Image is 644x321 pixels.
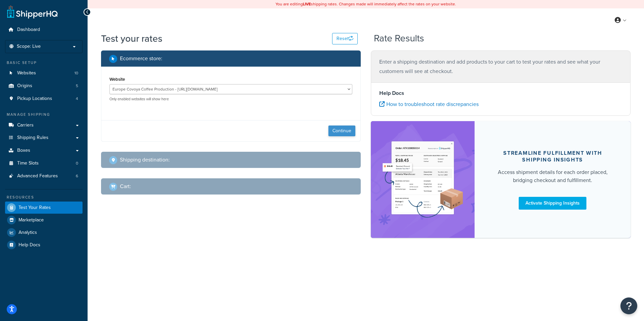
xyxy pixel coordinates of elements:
[328,126,355,136] button: Continue
[5,170,83,182] a: Advanced Features6
[491,168,614,184] div: Access shipment details for each order placed, bridging checkout and fulfillment.
[620,297,637,314] button: Open Resource Center
[5,80,83,92] a: Origins5
[101,32,162,45] h1: Test your rates
[76,173,78,179] span: 6
[491,150,614,163] div: Streamline Fulfillment with Shipping Insights
[120,157,170,163] h2: Shipping destination :
[17,27,40,33] span: Dashboard
[17,135,49,141] span: Shipping Rules
[5,24,83,36] a: Dashboard
[5,239,83,251] a: Help Docs
[120,183,131,189] h2: Cart :
[76,96,78,102] span: 4
[5,144,83,157] a: Boxes
[17,70,36,76] span: Websites
[303,1,311,7] b: LIVE
[5,67,83,79] li: Websites
[19,217,44,223] span: Marketplace
[74,70,78,76] span: 10
[5,202,83,214] a: Test Your Rates
[109,97,352,102] p: Only enabled websites will show here
[5,93,83,105] a: Pickup Locations4
[76,160,78,166] span: 0
[379,89,622,97] h4: Help Docs
[374,33,424,44] h2: Rate Results
[5,67,83,79] a: Websites10
[379,100,479,108] a: How to troubleshoot rate discrepancies
[120,56,162,62] h2: Ecommerce store :
[5,170,83,182] li: Advanced Features
[76,83,78,89] span: 5
[17,122,34,128] span: Carriers
[381,131,464,228] img: feature-image-si-e24932ea9b9fcd0ff835db86be1ff8d589347e8876e1638d903ea230a36726be.png
[17,83,32,89] span: Origins
[17,44,41,49] span: Scope: Live
[17,96,52,102] span: Pickup Locations
[19,205,51,211] span: Test Your Rates
[5,214,83,226] a: Marketplace
[5,157,83,170] li: Time Slots
[17,148,30,153] span: Boxes
[5,194,83,200] div: Resources
[5,119,83,132] a: Carriers
[5,112,83,117] div: Manage Shipping
[332,33,358,44] button: Reset
[19,230,37,236] span: Analytics
[519,197,586,210] a: Activate Shipping Insights
[5,80,83,92] li: Origins
[19,242,40,248] span: Help Docs
[5,226,83,239] a: Analytics
[17,173,58,179] span: Advanced Features
[379,57,622,76] p: Enter a shipping destination and add products to your cart to test your rates and see what your c...
[5,60,83,66] div: Basic Setup
[5,132,83,144] a: Shipping Rules
[5,157,83,170] a: Time Slots0
[5,93,83,105] li: Pickup Locations
[17,160,39,166] span: Time Slots
[109,77,125,82] label: Website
